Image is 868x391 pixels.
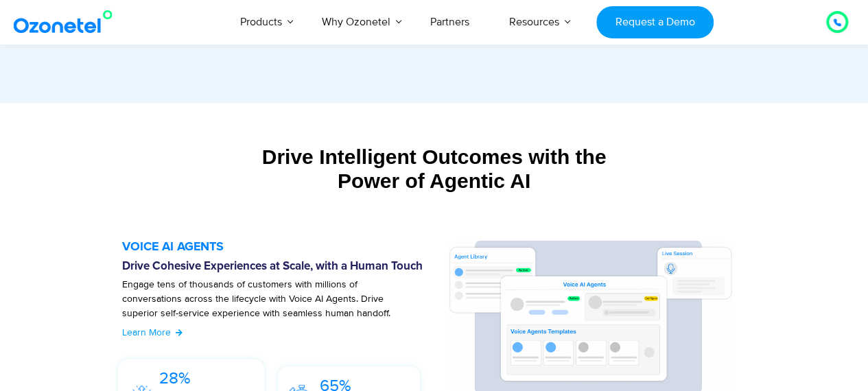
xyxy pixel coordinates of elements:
[122,241,434,253] h5: VOICE AI AGENTS
[122,260,434,274] h6: Drive Cohesive Experiences at Scale, with a Human Touch
[122,327,171,338] span: Learn More
[159,368,191,388] span: 28%
[596,6,714,38] a: Request a Demo
[122,325,183,340] a: Learn More
[122,277,399,335] p: Engage tens of thousands of customers with millions of conversations across the lifecycle with Vo...
[60,145,808,193] div: Drive Intelligent Outcomes with the Power of Agentic AI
